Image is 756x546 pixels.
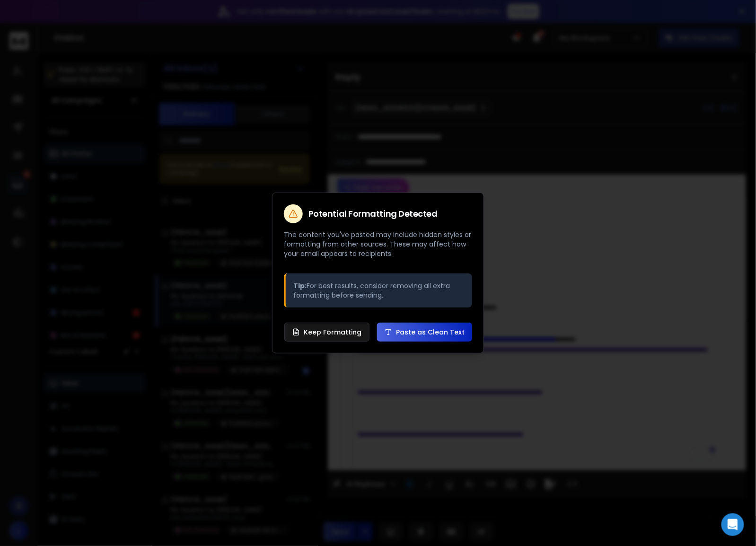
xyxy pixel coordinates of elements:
strong: Tip: [293,281,307,291]
button: Paste as Clean Text [377,323,472,342]
p: For best results, consider removing all extra formatting before sending. [293,281,465,300]
p: The content you've pasted may include hidden styles or formatting from other sources. These may a... [284,230,472,258]
button: Keep Formatting [284,323,369,342]
div: Open Intercom Messenger [721,513,744,536]
h2: Potential Formatting Detected [308,210,438,218]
